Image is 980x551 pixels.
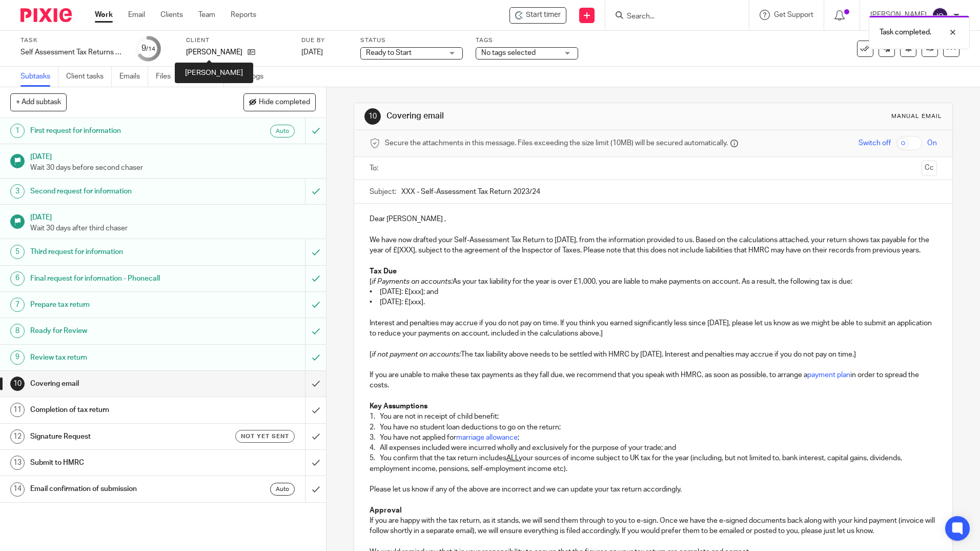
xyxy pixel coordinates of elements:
div: 6 [10,271,25,286]
div: 10 [10,377,25,391]
div: 10 [364,108,381,125]
label: Tags [476,36,578,45]
a: marriage allowance [456,434,518,441]
button: Hide completed [243,93,316,111]
p: 4. All expenses included were incurred wholly and exclusively for the purpose of your trade; and [370,443,936,453]
div: 3 [10,184,25,199]
img: svg%3E [932,7,948,24]
h1: Submit to HMRC [30,455,207,470]
p: 1. You are not in receipt of child benefit; [370,411,936,422]
span: Ready to Start [366,49,412,56]
p: [PERSON_NAME] [186,47,242,57]
h1: Ready for Review [30,323,207,339]
div: 14 [10,482,25,497]
div: 13 [10,456,25,470]
p: Task completed. [880,27,931,37]
p: If you are happy with the tax return, as it stands, we will send them through to you to e-sign. O... [370,516,936,537]
h1: First request for information [30,123,207,139]
small: /14 [146,46,155,52]
div: 11 [10,403,25,417]
h1: Second request for information [30,184,207,199]
a: Clients [160,10,183,20]
em: if not payment on accounts: [372,351,461,358]
span: No tags selected [481,49,536,56]
div: Self Assessment Tax Returns - NON BOOKKEEPING CLIENTS [21,47,123,57]
em: if Payments on accounts: [372,278,453,285]
label: Subject: [370,187,396,197]
img: Pixie [21,8,72,22]
div: Andrew Soper - Self Assessment Tax Returns - NON BOOKKEEPING CLIENTS [509,7,566,24]
div: Auto [270,125,295,137]
a: Notes (0) [187,67,224,87]
p: Wait 30 days after third chaser [30,223,316,233]
p: 3. You have not applied for ; [370,432,936,443]
strong: Key Assumptions [370,403,427,410]
a: Team [198,10,215,20]
div: 5 [10,245,25,259]
button: Cc [922,161,937,176]
span: Hide completed [259,99,310,107]
p: [ The tax liability above needs to be settled with HMRC by [DATE]. Interest and penalties may acc... [370,349,936,360]
h1: [DATE] [30,149,316,162]
p: 2. You have no student loan deductions to go on the return; [370,422,936,432]
p: Dear [PERSON_NAME] , [370,214,936,224]
strong: Approval [370,507,402,514]
h1: Signature Request [30,429,207,444]
div: Manual email [891,112,942,121]
h1: Review tax return [30,350,207,365]
h1: Prepare tax return [30,297,207,312]
strong: Tax Due [370,268,397,275]
span: Not yet sent [241,432,289,441]
h1: Final request for information - Phonecall [30,271,207,286]
span: Switch off [859,138,891,148]
a: Files [156,67,179,87]
a: Audit logs [232,67,271,87]
h1: Third request for information [30,244,207,260]
p: Wait 30 days before second chaser [30,163,316,173]
div: 7 [10,298,25,312]
p: If you are unable to make these tax payments as they fall due, we recommend that you speak with H... [370,370,936,391]
div: 9 [141,43,155,54]
p: • [DATE]: £[xxx]. [370,297,936,307]
u: ALL [506,455,519,462]
a: Reports [231,10,256,20]
div: 1 [10,124,25,138]
h1: Covering email [30,376,207,391]
label: Task [21,36,123,45]
a: Subtasks [21,67,58,87]
p: 5. You confirm that the tax return includes your sources of income subject to UK tax for the year... [370,453,936,474]
p: • [DATE]: £[xxx]; and [370,287,936,297]
a: Emails [119,67,148,87]
a: Client tasks [66,67,112,87]
label: To: [370,163,381,173]
span: [DATE] [301,49,323,56]
span: On [927,138,937,148]
label: Client [186,36,289,45]
label: Status [360,36,463,45]
p: Please let us know if any of the above are incorrect and we can update your tax return accordingly. [370,484,936,495]
h1: [DATE] [30,210,316,223]
a: payment plan [807,371,850,379]
div: Auto [270,483,295,496]
h1: Completion of tax return [30,402,207,418]
div: 9 [10,350,25,365]
p: Interest and penalties may accrue if you do not pay on time. If you think you earned significantl... [370,318,936,339]
span: Secure the attachments in this message. Files exceeding the size limit (10MB) will be secured aut... [385,138,728,148]
h1: Email confirmation of submission [30,481,207,497]
p: [ As your tax liability for the year is over £1,000, you are liable to make payments on account. ... [370,277,936,287]
button: + Add subtask [10,93,67,111]
label: Due by [301,36,348,45]
a: Email [128,10,145,20]
div: 12 [10,429,25,444]
a: Work [95,10,113,20]
div: 8 [10,324,25,338]
h1: Covering email [386,111,675,122]
p: We have now drafted your Self-Assessment Tax Return to [DATE], from the information provided to u... [370,235,936,256]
